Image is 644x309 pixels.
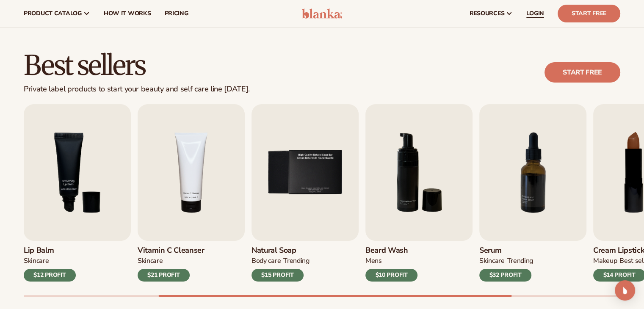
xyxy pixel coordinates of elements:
[283,257,309,265] div: TRENDING
[479,269,531,281] div: $32 PROFIT
[365,246,417,255] h3: Beard Wash
[507,257,533,265] div: TRENDING
[138,269,190,281] div: $21 PROFIT
[615,280,635,301] div: Open Intercom Messenger
[593,257,617,265] div: MAKEUP
[24,104,131,281] a: 3 / 9
[470,10,504,17] span: resources
[138,257,163,265] div: Skincare
[164,10,188,17] span: pricing
[24,10,82,17] span: product catalog
[479,257,504,265] div: SKINCARE
[526,10,544,17] span: LOGIN
[252,104,359,281] a: 5 / 9
[138,246,205,255] h3: Vitamin C Cleanser
[252,257,281,265] div: BODY Care
[479,246,533,255] h3: Serum
[138,104,245,281] a: 4 / 9
[24,269,76,281] div: $12 PROFIT
[302,8,342,19] img: logo
[365,257,382,265] div: mens
[479,104,586,281] a: 7 / 9
[24,85,250,94] div: Private label products to start your beauty and self care line [DATE].
[104,10,151,17] span: How It Works
[558,5,620,22] a: Start Free
[24,51,250,80] h2: Best sellers
[24,246,76,255] h3: Lip Balm
[365,104,473,281] a: 6 / 9
[24,257,49,265] div: SKINCARE
[544,62,620,83] a: Start free
[365,269,417,281] div: $10 PROFIT
[252,269,304,281] div: $15 PROFIT
[252,246,310,255] h3: Natural Soap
